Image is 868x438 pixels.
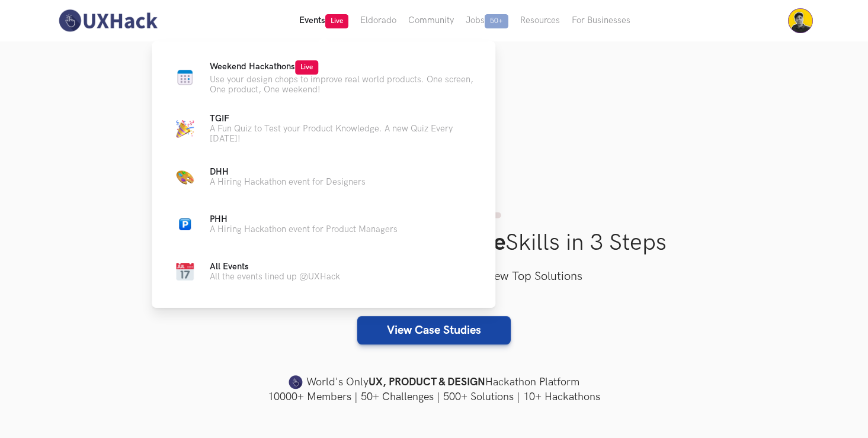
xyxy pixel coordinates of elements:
img: Parking [179,218,191,230]
span: DHH [210,167,229,177]
span: All Events [210,262,249,272]
img: Color Palette [176,168,194,186]
a: Color PaletteDHHA Hiring Hackathon event for Designers [171,163,476,191]
img: Calendar new [176,69,194,86]
a: View Case Studies [357,316,511,344]
a: CalendarAll EventsAll the events lined up @UXHack [171,257,476,286]
span: TGIF [210,114,229,124]
img: uxhack-favicon-image.png [289,375,303,390]
p: A Hiring Hackathon event for Designers [210,177,366,187]
h4: World's Only Hackathon Platform [55,374,813,391]
strong: UX, PRODUCT & DESIGN [369,374,485,391]
span: 50+ [485,14,508,28]
a: Calendar newWeekend HackathonsLiveUse your design chops to improve real world products. One scree... [171,60,476,95]
span: Live [295,60,318,75]
p: All the events lined up @UXHack [210,272,340,282]
h3: Select a Case Study, Test your skills & View Top Solutions [55,268,813,286]
h1: Improve Your Skills in 3 Steps [55,229,813,257]
p: A Hiring Hackathon event for Product Managers [210,224,398,234]
img: Calendar [176,263,194,281]
h4: 10000+ Members | 50+ Challenges | 500+ Solutions | 10+ Hackathons [55,389,813,404]
span: Live [325,14,348,28]
p: A Fun Quiz to Test your Product Knowledge. A new Quiz Every [DATE]! [210,124,476,144]
p: Use your design chops to improve real world products. One screen, One product, One weekend! [210,75,476,95]
img: Party cap [176,120,194,138]
img: Your profile pic [788,8,813,33]
span: PHH [210,214,228,224]
img: UXHack-logo.png [55,8,161,33]
a: Party capTGIFA Fun Quiz to Test your Product Knowledge. A new Quiz Every [DATE]! [171,114,476,144]
a: ParkingPHHA Hiring Hackathon event for Product Managers [171,210,476,239]
span: Weekend Hackathons [210,62,318,72]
